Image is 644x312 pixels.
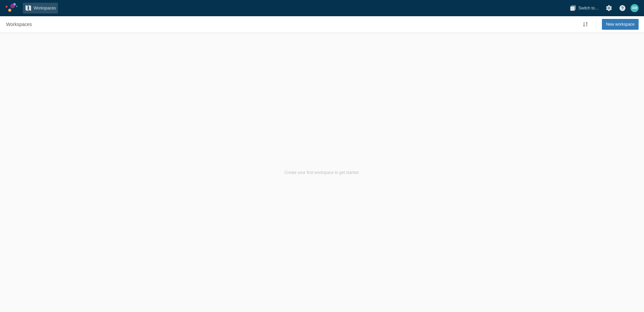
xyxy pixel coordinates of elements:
div: AM [631,4,639,12]
a: Workspaces [23,3,58,14]
button: New workspace [602,19,639,30]
nav: Breadcrumb [4,19,34,30]
a: Workspaces [4,19,34,30]
span: New workspace [606,21,635,28]
button: Switch to… [568,3,601,14]
span: Workspaces [34,5,56,11]
span: Switch to… [578,5,599,11]
span: Workspaces [6,21,32,28]
span: Create your first workspace to get started. [285,170,360,175]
